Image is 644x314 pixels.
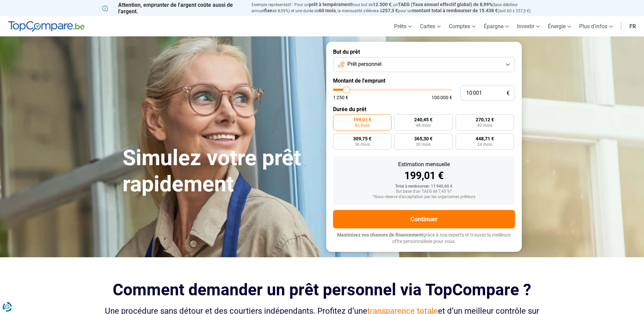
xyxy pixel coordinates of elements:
[476,136,494,141] span: 448,71 €
[123,145,318,197] h1: Simulez votre prêt rapidement
[544,16,575,36] a: Énergie
[416,16,445,36] a: Cartes
[382,8,398,13] span: 257,3 €
[333,95,348,100] span: 1 250 €
[575,16,617,36] a: Plus d'infos
[431,95,452,100] span: 100 000 €
[353,136,371,141] span: 309,75 €
[355,142,370,146] span: 36 mois
[337,232,423,238] span: Maximisez vos chances de financement
[445,16,480,36] a: Comptes
[353,117,371,122] span: 199,01 €
[414,117,433,122] span: 240,45 €
[414,136,433,141] span: 365,30 €
[102,2,243,15] p: Attention, emprunter de l'argent coûte aussi de l'argent.
[319,8,336,13] span: 60 mois
[476,117,494,122] span: 270,12 €
[333,57,515,72] button: Prêt personnel
[333,210,515,228] button: Continuer
[412,8,498,13] span: montant total à rembourser de 15.438 €
[513,16,544,36] a: Investir
[477,123,492,127] span: 42 mois
[355,123,370,127] span: 60 mois
[338,171,510,181] div: 199,01 €
[333,49,515,55] label: But du prêt
[477,142,492,146] span: 24 mois
[338,162,510,167] div: Estimation mensuelle
[264,8,272,13] span: fixe
[333,106,515,112] label: Durée du prêt
[338,189,510,194] div: Sur base d'un TAEG de 7,45 %*
[507,90,510,96] span: €
[8,21,85,32] img: TopCompare
[338,195,510,199] div: *Sous réserve d'acceptation par les organismes prêteurs
[373,2,391,7] span: 12.500 €
[480,16,513,36] a: Épargne
[416,142,431,146] span: 30 mois
[309,2,352,7] span: prêt à tempérament
[333,232,515,245] p: grâce à nos experts et trouvez la meilleure offre personnalisée pour vous.
[347,60,382,68] span: Prêt personnel
[333,77,515,84] label: Montant de l'emprunt
[390,16,416,36] a: Prêts
[102,280,542,299] h2: Comment demander un prêt personnel via TopCompare ?
[416,123,431,127] span: 48 mois
[625,16,640,36] a: fr
[398,2,492,7] span: TAEG (Taux annuel effectif global) de 8,99%
[252,2,542,14] p: Exemple représentatif : Pour un tous but de , un (taux débiteur annuel de 8,99%) et une durée de ...
[338,184,510,189] div: Total à rembourser: 11 940,60 €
